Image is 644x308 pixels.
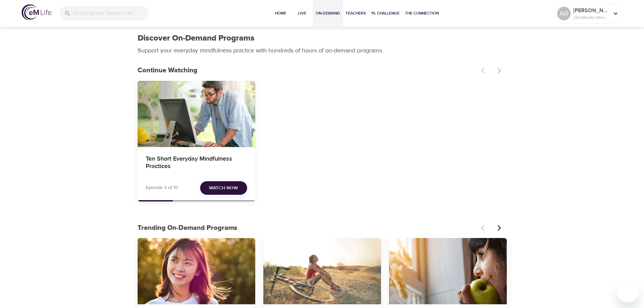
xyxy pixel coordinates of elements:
[138,238,255,304] button: 7 Days of Emotional Intelligence
[138,67,477,74] h3: Continue Watching
[263,238,381,304] button: Getting Active
[345,10,366,17] span: Teachers
[209,184,238,192] span: Watch Now
[316,10,340,17] span: On-Demand
[138,46,391,55] p: Support your everyday mindfulness practice with hundreds of hours of on-demand programs.
[138,33,255,43] h1: Discover On-Demand Programs
[371,10,400,17] span: 1% Challenge
[617,281,639,303] iframe: Button to launch messaging window
[138,223,477,233] p: Trending On-Demand Programs
[22,4,51,20] img: logo
[138,81,255,147] button: Ten Short Everyday Mindfulness Practices
[146,155,247,171] h4: Ten Short Everyday Mindfulness Practices
[557,7,571,20] div: AB
[573,15,609,21] p: 269 Mindful Minutes
[74,6,149,21] input: Find programs, teachers, etc...
[294,10,310,17] span: Live
[492,220,507,235] button: Next items
[272,10,289,17] span: Home
[200,181,247,195] button: Watch Now
[389,238,507,304] button: Mindful Eating: A Path to Well-being
[405,10,439,17] span: The Connection
[146,184,178,191] p: Episode 3 of 10
[573,6,609,15] p: [PERSON_NAME]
